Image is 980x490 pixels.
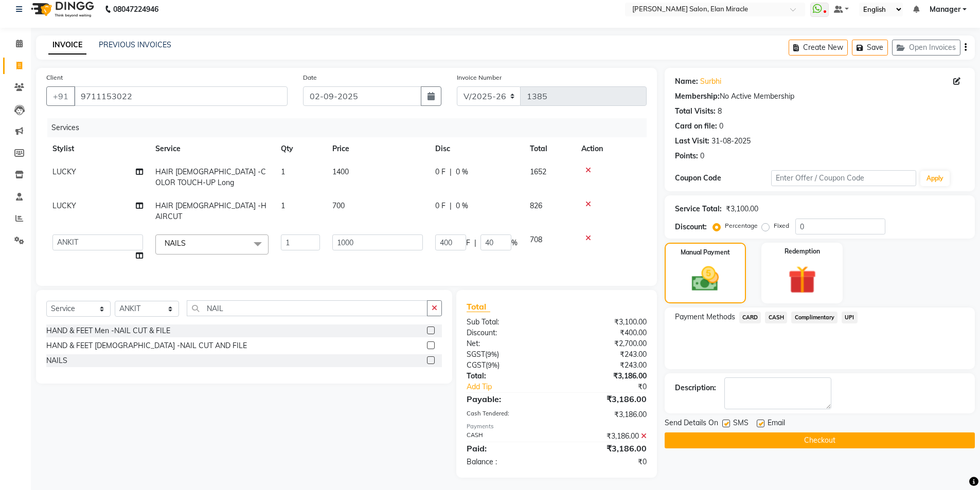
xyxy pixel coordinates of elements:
[530,167,546,176] span: 1652
[557,442,654,455] div: ₹3,186.00
[557,317,654,328] div: ₹3,100.00
[165,239,186,248] span: NAILS
[530,235,542,244] span: 708
[326,137,429,160] th: Price
[459,382,573,392] a: Add Tip
[52,201,76,210] span: LUCKY
[920,171,950,186] button: Apply
[675,222,707,232] div: Discount:
[675,173,772,184] div: Coupon Code
[450,167,452,177] span: |
[186,239,190,248] a: x
[474,238,476,248] span: |
[530,201,542,210] span: 826
[275,137,326,160] th: Qty
[46,355,67,366] div: NAILS
[719,121,723,132] div: 0
[711,136,751,147] div: 31-08-2025
[99,40,171,49] a: PREVIOUS INVOICES
[46,86,75,106] button: +91
[852,40,888,56] button: Save
[459,371,557,382] div: Total:
[459,409,557,420] div: Cash Tendered:
[675,383,716,393] div: Description:
[774,221,789,230] label: Fixed
[725,221,758,230] label: Percentage
[46,325,170,336] div: HAND & FEET Men -NAIL CUT & FILE
[74,86,288,106] input: Search by Name/Mobile/Email/Code
[459,338,557,349] div: Net:
[779,262,825,297] img: _gift.svg
[557,371,654,382] div: ₹3,186.00
[456,167,468,177] span: 0 %
[332,201,345,210] span: 700
[739,312,761,323] span: CARD
[675,76,698,87] div: Name:
[435,201,446,211] span: 0 F
[459,328,557,338] div: Discount:
[768,418,785,430] span: Email
[459,349,557,360] div: ( )
[665,432,975,448] button: Checkout
[459,442,557,455] div: Paid:
[675,91,720,102] div: Membership:
[450,201,452,211] span: |
[675,106,716,117] div: Total Visits:
[726,204,758,214] div: ₹3,100.00
[467,350,485,359] span: SGST
[467,360,486,370] span: CGST
[459,431,557,442] div: CASH
[46,137,149,160] th: Stylist
[557,393,654,405] div: ₹3,186.00
[675,136,709,147] div: Last Visit:
[700,76,721,87] a: Surbhi
[466,238,470,248] span: F
[930,4,960,15] span: Manager
[675,91,965,102] div: No Active Membership
[187,300,427,316] input: Search or Scan
[785,247,820,256] label: Redemption
[459,360,557,371] div: ( )
[459,317,557,328] div: Sub Total:
[700,151,704,161] div: 0
[435,167,446,177] span: 0 F
[467,301,490,312] span: Total
[303,73,317,82] label: Date
[281,201,285,210] span: 1
[47,118,654,137] div: Services
[733,418,749,430] span: SMS
[281,167,285,176] span: 1
[557,457,654,467] div: ₹0
[791,312,838,323] span: Complimentary
[467,422,646,431] div: Payments
[557,328,654,338] div: ₹400.00
[892,40,960,56] button: Open Invoices
[557,360,654,371] div: ₹243.00
[459,393,557,405] div: Payable:
[557,338,654,349] div: ₹2,700.00
[46,73,63,82] label: Client
[765,312,787,323] span: CASH
[52,167,76,176] span: LUCKY
[573,382,654,392] div: ₹0
[557,431,654,442] div: ₹3,186.00
[675,204,722,214] div: Service Total:
[511,238,518,248] span: %
[459,457,557,467] div: Balance :
[675,151,698,161] div: Points:
[488,361,497,369] span: 9%
[457,73,502,82] label: Invoice Number
[524,137,575,160] th: Total
[683,263,727,295] img: _cash.svg
[718,106,722,117] div: 8
[332,167,349,176] span: 1400
[155,167,266,187] span: HAIR [DEMOGRAPHIC_DATA] -COLOR TOUCH-UP Long
[557,349,654,360] div: ₹243.00
[675,312,735,322] span: Payment Methods
[789,40,848,56] button: Create New
[771,170,916,186] input: Enter Offer / Coupon Code
[665,418,718,430] span: Send Details On
[575,137,647,160] th: Action
[149,137,275,160] th: Service
[155,201,266,221] span: HAIR [DEMOGRAPHIC_DATA] -HAIRCUT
